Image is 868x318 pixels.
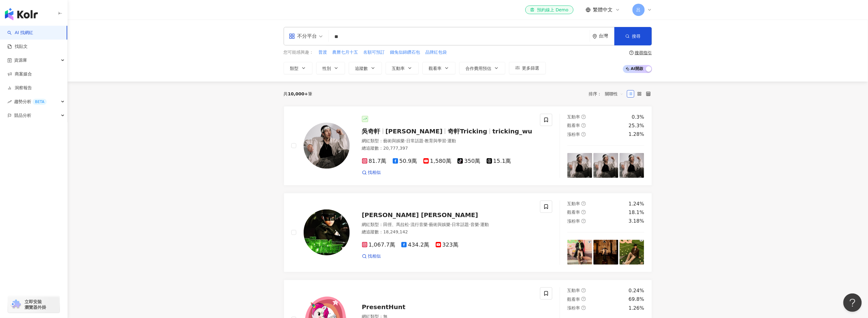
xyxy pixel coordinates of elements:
iframe: Help Scout Beacon - Open [843,293,862,312]
img: post-image [567,153,592,178]
button: 類型 [284,62,313,74]
span: 找相似 [368,253,381,259]
span: 觀看率 [567,123,580,128]
span: 1,580萬 [423,158,452,164]
div: 0.3% [632,114,644,121]
span: · [428,222,429,227]
span: 81.7萬 [362,158,387,164]
a: 找相似 [362,253,381,259]
span: 趨勢分析 [14,95,47,109]
span: question-circle [629,51,634,55]
span: 互動率 [567,114,580,119]
span: 立即安裝 瀏覽器外掛 [25,299,46,310]
img: post-image [620,153,644,178]
div: 0.24% [629,287,644,294]
img: post-image [567,240,592,265]
span: 奇軒Tricking [448,128,487,135]
div: 台灣 [599,33,614,39]
span: question-circle [582,219,586,223]
span: 350萬 [457,158,480,164]
span: 更多篩選 [522,66,539,71]
button: 性別 [316,62,345,74]
img: KOL Avatar [304,209,350,255]
div: 共 筆 [284,91,313,96]
span: 互動率 [567,201,580,206]
a: KOL Avatar[PERSON_NAME] [PERSON_NAME]網紅類型：田徑、馬拉松·流行音樂·藝術與娛樂·日常話題·音樂·運動總追蹤數：18,249,1421,067.7萬434.... [284,193,652,272]
div: 3.18% [629,218,644,224]
span: 漲粉率 [567,132,580,137]
span: 名額可預訂 [364,49,385,56]
span: · [409,222,411,227]
span: 323萬 [436,242,458,248]
span: [PERSON_NAME] [386,128,443,135]
span: 觀看率 [429,66,442,71]
span: 競品分析 [14,109,31,122]
span: environment [593,34,597,39]
div: 搜尋指引 [635,50,652,55]
a: KOL Avatar吳奇軒[PERSON_NAME]奇軒Trickingtricking_wu網紅類型：藝術與娛樂·日常話題·教育與學習·運動總追蹤數：20,777,39781.7萬50.9萬1... [284,106,652,186]
button: 普渡 [318,49,328,56]
span: 15.1萬 [487,158,511,164]
button: 更多篩選 [509,62,546,74]
span: 您可能感興趣： [284,49,314,56]
span: 434.2萬 [401,242,430,248]
button: 農曆七月十五 [332,49,359,56]
div: 1.24% [629,201,644,207]
span: 田徑、馬拉松 [383,222,409,227]
span: 類型 [290,66,299,71]
span: question-circle [582,306,586,310]
span: 觀看率 [567,210,580,215]
span: 運動 [481,222,489,227]
span: 性別 [323,66,331,71]
span: 找相似 [368,170,381,176]
span: 呂 [636,6,641,13]
span: 流行音樂 [411,222,428,227]
button: 品牌紅包袋 [425,49,447,56]
span: question-circle [582,201,586,206]
span: 互動率 [567,288,580,293]
div: BETA [33,99,47,105]
button: 觀看率 [422,62,456,74]
div: 總追蹤數 ： 20,777,397 [362,145,533,151]
div: 1.26% [629,305,644,312]
a: 找相似 [362,170,381,176]
span: · [423,138,425,143]
span: · [405,138,406,143]
span: 1,067.7萬 [362,242,395,248]
span: 運動 [448,138,456,143]
a: chrome extension立即安裝 瀏覽器外掛 [8,296,60,313]
div: 不分平台 [289,31,317,41]
span: 觀看率 [567,297,580,302]
a: searchAI 找網紅 [7,30,33,36]
span: question-circle [582,288,586,293]
div: 排序： [589,89,627,99]
img: post-image [594,240,618,265]
span: tricking_wu [492,128,532,135]
div: 網紅類型 ： [362,138,533,144]
div: 網紅類型 ： [362,222,533,228]
span: 教育與學習 [425,138,446,143]
a: 商案媒合 [7,71,32,77]
span: 藝術與娛樂 [383,138,405,143]
button: 錢兔似錦鑽石包 [390,49,421,56]
img: logo [5,8,38,20]
span: 普渡 [319,49,327,56]
button: 名額可預訂 [363,49,385,56]
span: 日常話題 [406,138,423,143]
span: question-circle [582,115,586,119]
span: question-circle [582,297,586,301]
button: 搜尋 [614,27,652,45]
div: 18.1% [629,209,644,216]
img: KOL Avatar [304,123,350,169]
span: · [479,222,480,227]
a: 預約線上 Demo [525,6,573,14]
span: 搜尋 [632,34,641,39]
span: · [446,138,447,143]
div: 69.8% [629,296,644,303]
span: 50.9萬 [393,158,417,164]
span: 吳奇軒 [362,128,380,135]
span: 繁體中文 [593,6,613,13]
a: 找貼文 [7,44,28,50]
span: 關聯性 [605,89,624,99]
span: question-circle [582,123,586,128]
